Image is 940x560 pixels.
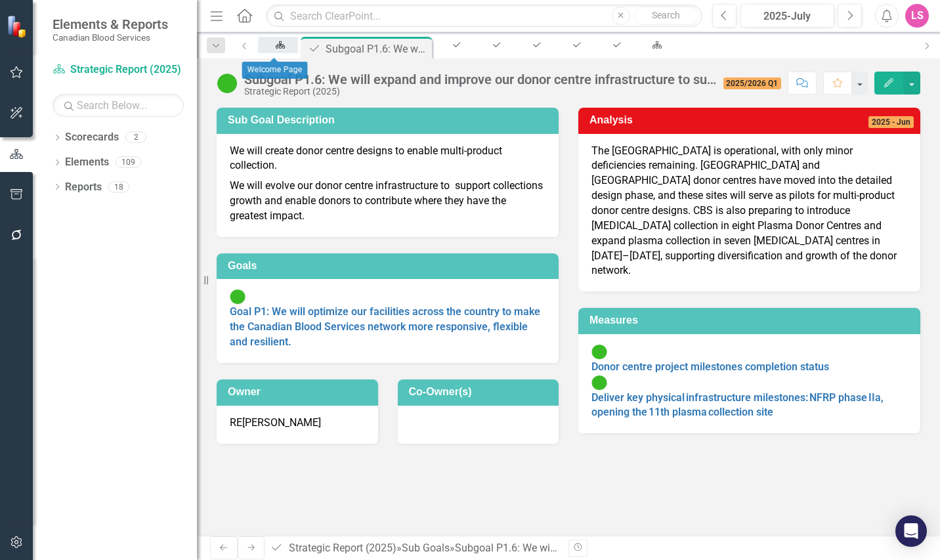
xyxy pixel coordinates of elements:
div: Subgoal P1.6: We will expand and improve our donor centre infrastructure to support the multi-pro... [244,72,717,87]
h3: Owner [228,386,372,398]
h3: Co-Owner(s) [409,386,553,398]
p: We will create donor centre designs to enable multi-product collection. [230,144,545,177]
img: On Target [591,375,607,391]
div: 109 [116,157,141,168]
div: 2 [125,132,146,143]
button: LS [905,4,929,28]
img: On Target [217,73,238,94]
a: Sub Goals [402,542,450,554]
h3: Goals [228,260,552,272]
div: Welcome Page [242,62,308,79]
a: Deliver key physical infrastructure milestones: NFRP phase IIa, opening the 11th plasma collectio... [591,391,884,419]
span: Elements & Reports [53,16,168,32]
input: Search Below... [53,94,184,117]
img: On Target [230,289,246,305]
div: Strategic Report (2025) [244,87,717,97]
div: Subgoal P1.6: We will expand and improve our donor centre infrastructure to support the multi-pro... [326,41,429,57]
span: 2025/2026 Q1 [723,77,782,89]
div: 2025-July [745,9,830,24]
h3: Measures [589,314,914,326]
h3: Sub Goal Description [228,114,552,126]
a: Goal P1: We will optimize our facilities across the country to make the Canadian Blood Services n... [230,305,540,348]
a: Donor centre project milestones completion status [591,360,829,373]
h3: Analysis [589,114,748,126]
input: Search ClearPoint... [266,5,702,28]
div: [PERSON_NAME] [242,416,321,431]
button: 2025-July [740,4,834,28]
a: Reports [65,180,102,195]
span: 2025 - Jun [868,116,914,128]
img: ClearPoint Strategy [7,14,30,37]
div: Open Intercom Messenger [895,515,927,547]
div: » » [270,541,559,556]
div: RE [230,416,242,431]
a: Strategic Report (2025) [53,62,184,77]
a: Elements [65,155,109,170]
p: We will evolve our donor centre infrastructure to support collections growth and enable donors to... [230,176,545,224]
small: Canadian Blood Services [53,32,168,43]
span: Search [652,10,680,20]
a: Scorecards [65,130,119,145]
p: The [GEOGRAPHIC_DATA] is operational, with only minor deficiencies remaining. [GEOGRAPHIC_DATA] a... [591,144,907,279]
a: Strategic Report (2025) [289,542,396,554]
div: 18 [108,181,129,192]
img: On Target [591,344,607,360]
button: Search [633,7,699,25]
